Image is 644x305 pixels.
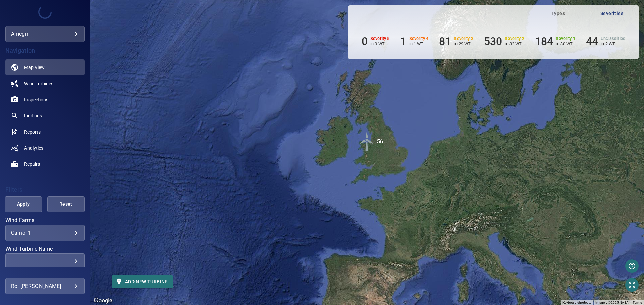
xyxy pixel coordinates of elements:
[5,218,85,223] label: Wind Farms
[601,36,625,41] h6: Unclassified
[484,35,524,48] li: Severity 2
[5,124,85,140] a: reports noActive
[505,36,524,41] h6: Severity 2
[24,64,45,71] span: Map View
[5,59,85,75] a: map active
[586,35,598,48] h6: 44
[589,9,635,18] span: Severities
[439,35,473,48] li: Severity 3
[370,41,390,46] p: in 0 WT
[357,132,377,153] gmp-advanced-marker: 56
[24,112,42,119] span: Findings
[409,41,429,46] p: in 1 WT
[601,41,625,46] p: in 2 WT
[535,9,581,18] span: Types
[92,296,114,305] img: Google
[357,132,377,152] img: windFarmIconUnclassified.svg
[505,41,524,46] p: in 32 WT
[5,26,85,42] div: amegni
[562,300,591,305] button: Keyboard shortcuts
[5,108,85,124] a: findings noActive
[362,35,368,48] h6: 0
[112,275,173,288] button: Add new turbine
[377,132,383,152] div: 56
[556,41,575,46] p: in 30 WT
[454,41,473,46] p: in 29 WT
[535,35,553,48] h6: 184
[11,29,79,39] div: amegni
[633,301,642,304] a: Terms
[24,80,53,87] span: Wind Turbines
[24,145,43,151] span: Analytics
[556,36,575,41] h6: Severity 1
[92,296,114,305] a: Open this area in Google Maps (opens a new window)
[5,246,85,252] label: Wind Turbine Name
[595,301,629,304] span: Imagery ©2025 NASA
[454,36,473,41] h6: Severity 3
[439,35,451,48] h6: 81
[484,35,502,48] h6: 530
[24,96,48,103] span: Inspections
[5,92,85,108] a: inspections noActive
[5,47,85,54] h4: Navigation
[5,253,85,269] div: Wind Turbine Name
[11,281,79,292] div: Roi [PERSON_NAME]
[24,129,41,135] span: Reports
[5,225,85,241] div: Wind Farms
[5,140,85,156] a: analytics noActive
[24,161,40,167] span: Repairs
[56,200,76,208] span: Reset
[409,36,429,41] h6: Severity 4
[47,196,85,212] button: Reset
[117,277,168,286] span: Add new turbine
[13,200,34,208] span: Apply
[400,35,406,48] h6: 1
[5,75,85,92] a: windturbines noActive
[5,156,85,172] a: repairs noActive
[362,35,390,48] li: Severity 5
[586,35,625,48] li: Severity Unclassified
[11,230,79,236] div: Carno_1
[5,196,42,212] button: Apply
[400,35,428,48] li: Severity 4
[370,36,390,41] h6: Severity 5
[5,186,85,193] h4: Filters
[535,35,575,48] li: Severity 1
